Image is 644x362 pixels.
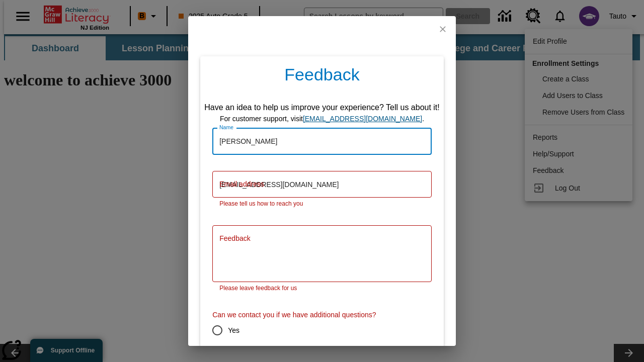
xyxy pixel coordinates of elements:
[430,16,456,42] button: close
[200,56,444,98] h4: Feedback
[212,320,432,362] div: contact-permission
[228,325,239,336] span: Yes
[303,115,422,123] a: support, will open in new browser tab
[219,284,425,294] p: Please leave feedback for us
[219,199,425,209] p: Please tell us how to reach you
[204,102,440,114] div: Have an idea to help us improve your experience? Tell us about it!
[219,124,233,131] label: Name
[204,114,440,124] div: For customer support, visit .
